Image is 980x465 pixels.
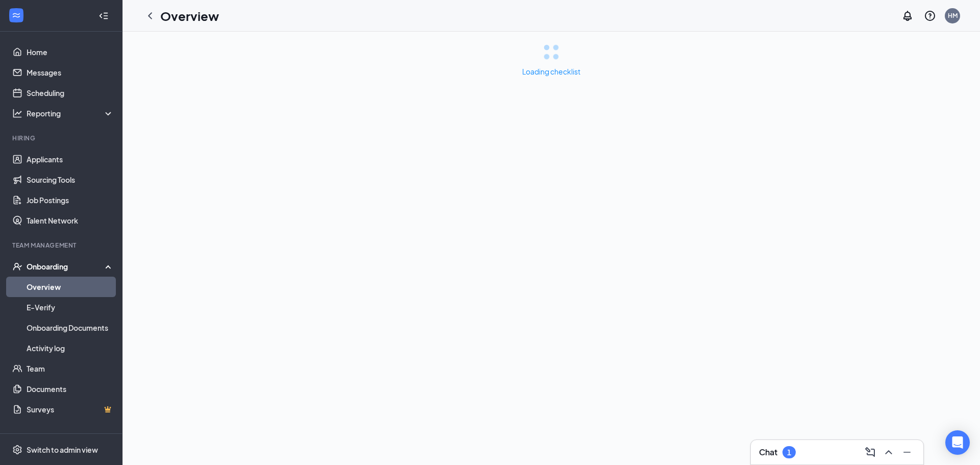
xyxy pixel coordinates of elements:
[948,11,958,20] div: HM
[27,317,114,338] a: Onboarding Documents
[27,358,114,379] a: Team
[945,430,970,455] div: Open Intercom Messenger
[160,7,219,25] h1: Overview
[27,379,114,399] a: Documents
[27,149,114,169] a: Applicants
[12,134,112,142] div: Hiring
[880,444,897,460] button: ChevronUp
[12,261,22,272] svg: UserCheck
[144,10,156,22] svg: ChevronLeft
[27,338,114,358] a: Activity log
[787,448,791,457] div: 1
[27,83,114,103] a: Scheduling
[899,444,915,460] button: Minimize
[27,277,114,297] a: Overview
[27,261,105,272] div: Onboarding
[27,190,114,210] a: Job Postings
[901,10,914,22] svg: Notifications
[901,446,913,458] svg: Minimize
[27,297,114,317] a: E-Verify
[99,11,109,21] svg: Collapse
[27,108,114,118] div: Reporting
[759,447,777,458] h3: Chat
[27,62,114,83] a: Messages
[862,444,878,460] button: ComposeMessage
[864,446,876,458] svg: ComposeMessage
[27,42,114,62] a: Home
[12,445,22,455] svg: Settings
[12,108,22,118] svg: Analysis
[27,399,114,420] a: SurveysCrown
[27,445,98,455] div: Switch to admin view
[11,10,21,20] svg: WorkstreamLogo
[12,241,112,250] div: Team Management
[924,10,936,22] svg: QuestionInfo
[27,210,114,231] a: Talent Network
[522,66,580,77] p: Loading checklist
[27,169,114,190] a: Sourcing Tools
[883,446,895,458] svg: ChevronUp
